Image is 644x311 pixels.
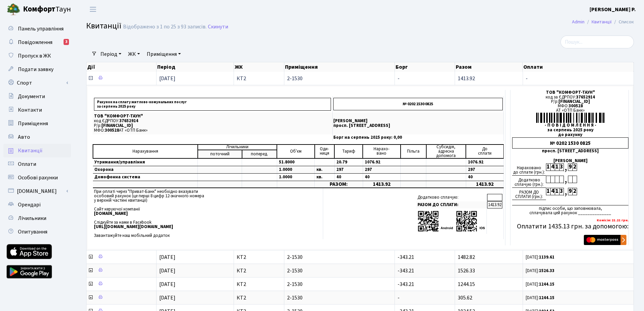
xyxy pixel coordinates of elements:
span: 2-1530 [287,76,392,81]
div: 4 [550,188,555,195]
span: 37652914 [119,118,138,124]
img: Masterpass [584,235,626,245]
small: [DATE]: [526,254,554,260]
div: Нараховано до сплати (грн.): [512,163,546,176]
td: 40 [466,173,503,181]
span: КТ2 [237,295,281,301]
td: Додатково сплачую: [416,194,487,201]
td: 40 [363,173,400,181]
a: Квитанції [592,18,612,25]
img: logo.png [7,3,20,16]
span: Квитанції [18,147,43,154]
div: 3 [559,188,564,195]
p: МФО: АТ «ОТП Банк» [94,128,331,133]
th: Період [157,62,234,72]
span: КТ2 [237,282,281,287]
td: При оплаті через "Приват-Банк" необхідно вказувати особовий рахунок (це перші 8 цифр 12-значного ... [93,188,323,239]
td: поточний [198,150,242,158]
a: Контакти [3,103,71,117]
span: -343.21 [398,267,414,274]
td: Пільга [401,145,426,158]
span: - [398,75,400,82]
div: , [564,163,568,171]
span: КТ2 [237,254,281,260]
p: [PERSON_NAME] [333,119,503,123]
div: ТОВ "КОМФОРТ-ТАУН" [512,90,628,95]
b: [PERSON_NAME] Р. [590,6,636,13]
div: 2 [572,188,577,195]
div: 1 [546,188,550,195]
span: [DATE] [159,267,175,274]
div: 4 [550,163,555,171]
div: 9 [568,163,572,171]
td: РАЗОМ ДО СПЛАТИ: [416,201,487,208]
a: Спорт [3,76,71,90]
td: 1076.92 [363,158,400,166]
td: Утримання/управління [93,158,198,166]
span: 1413.92 [458,75,475,82]
li: Список [612,18,634,26]
a: [DOMAIN_NAME] [3,184,71,198]
a: Приміщення [144,48,184,60]
td: Субсидія, адресна допомога [426,145,466,158]
a: Документи [3,90,71,103]
td: 297 [334,166,363,173]
td: 1413.92 [466,181,503,188]
a: Авто [3,130,71,144]
div: підпис особи, що заповнювала, сплачувала цей рахунок ______________ [512,205,628,215]
th: Оплати [523,62,634,72]
b: Комфорт [23,4,55,15]
b: [DOMAIN_NAME] [94,210,128,217]
div: МФО: [512,104,628,108]
span: 300528 [569,103,583,109]
div: - П О В І Д О М Л Е Н Н Я - [512,123,628,128]
span: -343.21 [398,281,414,288]
td: 51.8000 [277,158,314,166]
td: 1413.92 [487,201,502,208]
div: , [564,188,568,196]
span: Таун [23,4,71,15]
b: 1244.15 [539,295,554,301]
b: 1244.15 [539,281,554,287]
span: Пропуск в ЖК [18,52,51,60]
small: [DATE]: [526,268,554,274]
span: Орендарі [18,201,41,208]
span: 2-1530 [287,268,392,273]
a: Панель управління [3,22,71,36]
div: Додатково сплачую (грн.): [512,176,546,188]
td: Тариф [334,145,363,158]
td: Охорона [93,166,198,173]
td: 1076.92 [466,158,503,166]
b: 1526.33 [539,268,554,274]
p: Р/р: [94,124,331,128]
td: Нарахо- вано [363,145,400,158]
span: Подати заявку [18,66,53,73]
a: Період [98,48,124,60]
a: Орендарі [3,198,71,212]
a: Повідомлення3 [3,36,71,49]
div: Відображено з 1 по 25 з 93 записів. [123,24,207,30]
span: - [526,76,631,81]
span: 300528 [105,127,119,133]
span: [DATE] [159,253,175,261]
b: Комісія: 21.21 грн. [597,218,628,223]
a: Admin [572,18,585,25]
span: Повідомлення [18,39,52,46]
div: 3 [559,163,564,171]
span: 2-1530 [287,295,392,301]
p: № 0202 1530 0825 [333,98,503,110]
td: 1.0000 [277,173,314,181]
div: № 0202 1530 0825 [512,137,628,149]
span: 2-1530 [287,282,392,287]
td: поперед. [242,150,277,158]
td: 1.0000 [277,166,314,173]
div: РАЗОМ ДО СПЛАТИ (грн.): [512,188,546,200]
span: Лічильники [18,215,46,222]
span: [DATE] [159,281,175,288]
div: 1 [546,163,550,171]
td: 20.79 [334,158,363,166]
th: Приміщення [284,62,395,72]
td: До cплати [466,145,503,158]
span: Авто [18,133,30,141]
b: [URL][DOMAIN_NAME][DOMAIN_NAME] [94,224,173,230]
